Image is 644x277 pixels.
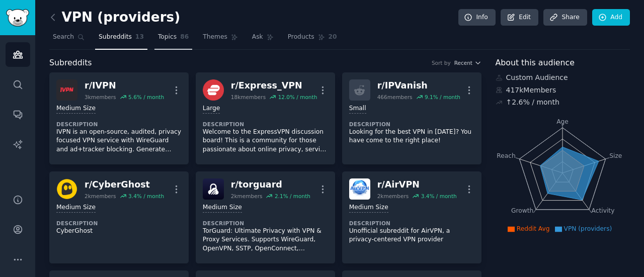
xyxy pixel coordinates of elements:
[609,152,622,159] tspan: Size
[496,57,575,69] span: About this audience
[56,79,77,101] img: IVPN
[56,128,182,154] p: IVPN is an open-source, audited, privacy focused VPN service with WireGuard and ad+tracker blocki...
[564,225,612,232] span: VPN (providers)
[231,79,317,92] div: r/ Express_VPN
[203,203,242,213] div: Medium Size
[196,171,335,263] a: torguardr/torguard2kmembers2.1% / monthMedium SizeDescriptionTorGuard: Ultimate Privacy with VPN ...
[458,9,496,26] a: Info
[377,94,413,101] div: 466 members
[349,178,370,200] img: AirVPN
[85,94,116,101] div: 3k members
[506,97,559,108] div: ↑ 2.6 % / month
[95,29,147,50] a: Subreddits13
[556,118,569,125] tspan: Age
[278,94,317,101] div: 12.0 % / month
[128,94,164,101] div: 5.6 % / month
[56,121,182,128] dt: Description
[329,33,337,42] span: 20
[496,85,630,96] div: 417k Members
[252,33,263,42] span: Ask
[501,9,538,26] a: Edit
[56,104,96,114] div: Medium Size
[85,193,116,200] div: 2k members
[203,121,328,128] dt: Description
[231,94,266,101] div: 18k members
[49,10,180,26] h2: VPN (providers)
[349,227,474,244] p: Unofficial subreddit for AirVPN, a privacy-centered VPN provider
[180,33,189,42] span: 86
[284,29,341,50] a: Products20
[496,72,630,83] div: Custom Audience
[454,59,481,66] button: Recent
[349,121,474,128] dt: Description
[6,9,29,27] img: GummySearch logo
[199,29,242,50] a: Themes
[154,29,192,50] a: Topics86
[377,178,457,191] div: r/ AirVPN
[342,171,481,263] a: AirVPNr/AirVPN2kmembers3.4% / monthMedium SizeDescriptionUnofficial subreddit for AirVPN, a priva...
[342,72,481,164] a: r/IPVanish466members9.1% / monthSmallDescriptionLooking for the best VPN in [DATE]? You have come...
[349,203,388,213] div: Medium Size
[288,33,314,42] span: Products
[203,227,328,253] p: TorGuard: Ultimate Privacy with VPN & Proxy Services. Supports WireGuard, OpenVPN, SSTP, OpenConn...
[543,9,587,26] a: Share
[56,203,96,213] div: Medium Size
[377,79,460,92] div: r/ IPVanish
[349,220,474,227] dt: Description
[203,79,224,101] img: Express_VPN
[511,207,533,214] tspan: Growth
[56,178,77,200] img: CyberGhost
[249,29,277,50] a: Ask
[56,227,182,236] p: CyberGhost
[592,9,630,26] a: Add
[497,152,516,159] tspan: Reach
[454,59,472,66] span: Recent
[421,193,457,200] div: 3.4 % / month
[275,193,310,200] div: 2.1 % / month
[425,94,460,101] div: 9.1 % / month
[49,72,189,164] a: IVPNr/IVPN3kmembers5.6% / monthMedium SizeDescriptionIVPN is an open-source, audited, privacy foc...
[203,178,224,200] img: torguard
[231,178,310,191] div: r/ torguard
[203,33,227,42] span: Themes
[432,59,451,66] div: Sort by
[203,104,220,114] div: Large
[56,220,182,227] dt: Description
[49,57,92,69] span: Subreddits
[99,33,132,42] span: Subreddits
[231,193,263,200] div: 2k members
[196,72,335,164] a: Express_VPNr/Express_VPN18kmembers12.0% / monthLargeDescriptionWelcome to the ExpressVPN discussi...
[85,79,164,92] div: r/ IVPN
[128,193,164,200] div: 3.4 % / month
[349,104,366,114] div: Small
[377,193,409,200] div: 2k members
[49,29,88,50] a: Search
[135,33,144,42] span: 13
[517,225,550,232] span: Reddit Avg
[49,171,189,263] a: CyberGhostr/CyberGhost2kmembers3.4% / monthMedium SizeDescriptionCyberGhost
[591,207,614,214] tspan: Activity
[158,33,177,42] span: Topics
[203,128,328,154] p: Welcome to the ExpressVPN discussion board! This is a community for those passionate about online...
[85,178,164,191] div: r/ CyberGhost
[203,220,328,227] dt: Description
[53,33,74,42] span: Search
[349,128,474,145] p: Looking for the best VPN in [DATE]? You have come to the right place!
